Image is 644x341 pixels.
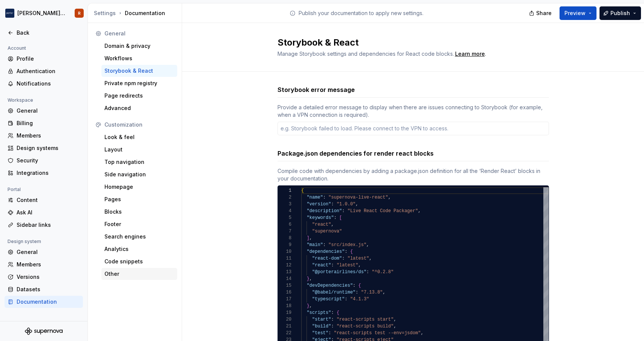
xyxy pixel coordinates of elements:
a: Authentication [5,65,83,77]
span: "devDependencies" [307,283,353,288]
div: 7 [278,228,291,235]
button: Share [525,6,557,20]
a: Search engines [101,231,177,243]
div: Search engines [104,233,174,240]
a: General [5,246,83,258]
div: Page redirects [104,92,174,99]
a: Other [101,268,177,280]
span: "build" [312,324,331,329]
a: Workflows [101,52,177,64]
span: Manage Storybook settings and dependencies for React code blocks. [278,50,454,57]
span: , [356,202,358,207]
div: Notifications [17,80,80,87]
div: 1 [278,187,291,194]
span: : [356,290,358,295]
div: Look & feel [104,133,174,141]
div: [PERSON_NAME] Airlines [17,9,66,17]
span: : [366,269,369,275]
div: Versions [17,273,80,281]
div: Integrations [17,169,80,177]
span: "^0.2.8" [372,269,394,275]
span: "react-dom" [312,256,342,261]
a: Billing [5,117,83,129]
span: "scripts" [307,310,331,315]
span: : [345,249,347,254]
div: Footer [104,220,174,228]
div: Members [17,132,80,139]
span: } [307,303,309,309]
span: "supernova" [312,229,342,234]
div: Advanced [104,104,174,112]
div: Homepage [104,183,174,191]
div: Documentation [94,9,179,17]
div: 16 [278,289,291,296]
a: Notifications [5,78,83,90]
div: Storybook & React [104,67,174,75]
span: , [309,235,312,241]
span: { [336,310,339,315]
h3: Package.json dependencies for render react blocks [278,149,434,158]
span: : [328,330,331,336]
div: 10 [278,248,291,255]
div: Customization [104,121,174,128]
span: , [383,290,385,295]
div: Analytics [104,245,174,253]
span: { [350,249,353,254]
svg: Supernova Logo [25,327,63,335]
span: "Live React Code Packager" [347,208,418,214]
span: "name" [307,195,323,200]
span: , [393,317,396,322]
a: Page redirects [101,90,177,102]
span: { [358,283,361,288]
a: Design systems [5,142,83,154]
div: Pages [104,196,174,203]
span: "7.13.8" [361,290,383,295]
span: : [342,256,345,261]
span: "@babel/runtime" [312,290,355,295]
p: Publish your documentation to apply new settings. [299,9,423,17]
a: Side navigation [101,168,177,180]
div: Side navigation [104,171,174,178]
a: Learn more [455,50,485,58]
a: Integrations [5,167,83,179]
span: [ [339,215,342,220]
div: 3 [278,201,291,208]
button: Settings [94,9,116,17]
div: Domain & privacy [104,42,174,50]
div: Other [104,270,174,278]
span: "test" [312,330,328,336]
div: 4 [278,208,291,214]
span: , [420,330,423,336]
span: } [307,276,309,281]
a: Blocks [101,206,177,218]
a: Code snippets [101,255,177,268]
div: Blocks [104,208,174,216]
a: Back [5,27,83,39]
div: Documentation [17,298,80,306]
div: Provide a detailed error message to display when there are issues connecting to Storybook (for ex... [278,104,549,119]
a: Documentation [5,296,83,308]
div: Security [17,157,80,164]
a: Sidebar links [5,219,83,231]
a: Storybook & React [101,65,177,77]
span: "react" [312,222,331,227]
span: Preview [564,9,586,17]
span: : [323,195,325,200]
h3: Storybook error message [278,85,355,94]
span: "react" [312,263,331,268]
a: Footer [101,218,177,230]
span: , [309,276,312,281]
span: , [331,222,334,227]
button: [PERSON_NAME] AirlinesR [2,5,86,21]
span: "1.0.0" [336,202,355,207]
span: "react-scripts build" [336,324,393,329]
a: General [5,105,83,117]
a: Private npm registry [101,77,177,89]
span: "version" [307,202,331,207]
div: Back [17,29,80,37]
span: "react-scripts start" [336,317,393,322]
span: "dependencies" [307,249,345,254]
span: "latest" [347,256,369,261]
a: Members [5,130,83,142]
